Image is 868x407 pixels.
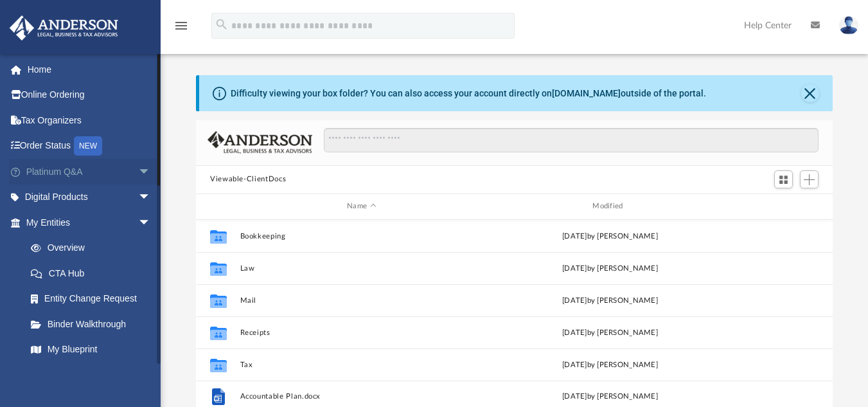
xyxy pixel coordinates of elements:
[737,201,827,212] div: id
[210,174,286,185] button: Viewable-ClientDocs
[173,24,189,33] a: menu
[18,260,170,286] a: CTA Hub
[18,337,164,363] a: My Blueprint
[488,359,731,370] div: [DATE] by [PERSON_NAME]
[231,87,706,100] div: Difficulty viewing your box folder? You can also access your account directly on outside of the p...
[6,15,122,41] img: Anderson Advisors Platinum Portal
[18,311,170,337] a: Binder Walkthrough
[240,231,483,240] button: Bookkeeping
[9,82,170,108] a: Online Ordering
[173,18,189,33] i: menu
[552,88,621,98] a: [DOMAIN_NAME]
[240,296,483,304] button: Mail
[240,392,483,401] button: Accountable Plan.docx
[839,16,858,35] img: User Pic
[800,170,819,188] button: Add
[138,159,164,185] span: arrow_drop_down
[488,230,731,242] div: [DATE] by [PERSON_NAME]
[774,170,793,188] button: Switch to Grid View
[240,328,483,336] button: Receipts
[488,262,731,274] div: [DATE] by [PERSON_NAME]
[215,17,229,32] i: search
[488,327,731,338] div: [DATE] by [PERSON_NAME]
[488,294,731,306] div: [DATE] by [PERSON_NAME]
[18,235,170,261] a: Overview
[202,201,234,212] div: id
[9,107,170,133] a: Tax Organizers
[240,264,483,272] button: Law
[9,210,170,235] a: My Entitiesarrow_drop_down
[74,136,102,156] div: NEW
[138,185,164,211] span: arrow_drop_down
[18,286,170,312] a: Entity Change Request
[138,210,164,236] span: arrow_drop_down
[18,362,170,388] a: Tax Due Dates
[488,201,732,212] div: Modified
[9,159,170,185] a: Platinum Q&Aarrow_drop_down
[9,57,170,82] a: Home
[240,201,483,212] div: Name
[240,360,483,368] button: Tax
[488,391,731,402] div: [DATE] by [PERSON_NAME]
[9,133,170,159] a: Order StatusNEW
[801,84,819,102] button: Close
[9,185,170,210] a: Digital Productsarrow_drop_down
[324,128,819,152] input: Search files and folders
